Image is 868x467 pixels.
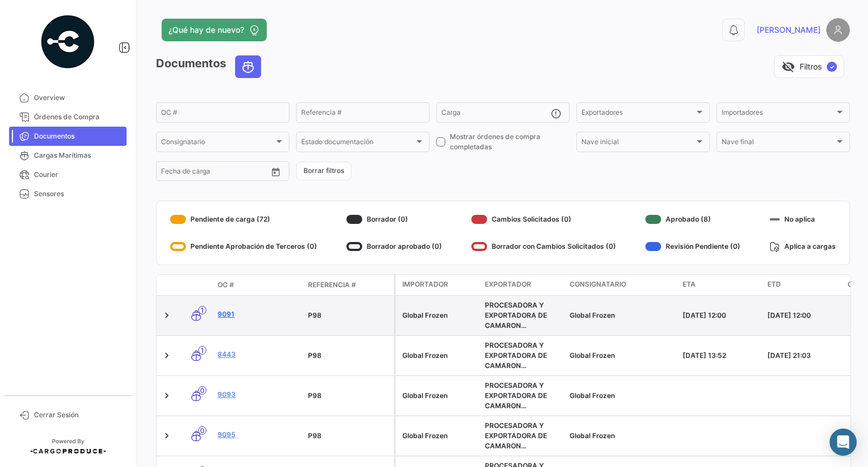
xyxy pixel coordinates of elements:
input: Hasta [189,169,240,177]
div: [DATE] 12:00 [683,310,758,321]
a: Expand/Collapse Row [161,430,172,442]
span: Global Frozen [570,431,615,440]
div: Aprobado (8) [645,210,740,228]
span: Cerrar Sesión [34,410,122,420]
span: 1 [198,346,206,354]
a: Órdenes de Compra [9,107,127,127]
datatable-header-cell: ETD [763,275,848,295]
span: Exportadores [581,110,695,118]
div: PROCESADORA Y EXPORTADORA DE CAMARON PROCAMARONEX C. LTDA. [485,340,561,371]
div: Pendiente de carga (72) [170,210,317,228]
div: Global Frozen [402,351,476,361]
span: Importadores [722,110,835,118]
span: Global Frozen [570,351,615,360]
datatable-header-cell: Referencia # [303,275,394,295]
a: Overview [9,88,127,107]
button: Borrar filtros [296,162,351,180]
span: Global Frozen [570,311,615,319]
span: Importador [402,279,448,289]
a: Courier [9,165,127,184]
datatable-header-cell: Consignatario [565,275,678,295]
span: OC # [218,280,234,290]
span: Documentos [34,131,122,141]
img: powered-by.png [40,14,96,70]
div: PROCESADORA Y EXPORTADORA DE CAMARON PROCAMARONEX C. LTDA. [485,421,561,451]
span: ETA [683,279,696,289]
div: Aplica a cargas [770,237,836,256]
div: [DATE] 12:00 [767,310,843,321]
a: 9091 [218,309,299,319]
datatable-header-cell: Modo de Transporte [179,280,213,289]
input: Desde [161,169,181,177]
div: Pendiente Aprobación de Terceros (0) [170,237,317,256]
div: P98 [308,431,389,441]
span: Consignatario [161,140,274,148]
div: Cambios Solicitados (0) [471,210,616,228]
div: Global Frozen [402,391,476,401]
span: ETD [767,279,781,289]
button: Ocean [236,56,261,77]
a: Expand/Collapse Row [161,350,172,361]
div: Borrador aprobado (0) [346,237,442,256]
span: 0 [198,386,206,395]
span: Sensores [34,189,122,199]
span: ¿Qué hay de nuevo? [168,24,244,36]
a: Cargas Marítimas [9,146,127,165]
h3: Documentos [156,55,264,78]
span: Estado documentación [301,140,414,148]
div: Borrador con Cambios Solicitados (0) [471,237,616,256]
span: Exportador [485,279,531,289]
div: P98 [308,310,389,321]
a: Sensores [9,184,127,204]
button: Open calendar [267,163,284,180]
span: Cargas Marítimas [34,150,122,161]
img: placeholder-user.png [826,18,850,42]
div: Revisión Pendiente (0) [645,237,740,256]
span: Referencia # [308,280,356,290]
div: Abrir Intercom Messenger [830,429,857,456]
datatable-header-cell: Importador [396,275,480,295]
div: Global Frozen [402,310,476,321]
a: 9093 [218,390,299,400]
button: ¿Qué hay de nuevo? [162,19,267,41]
a: Expand/Collapse Row [161,390,172,401]
span: 1 [198,306,206,314]
span: Overview [34,93,122,103]
div: PROCESADORA Y EXPORTADORA DE CAMARON PROCAMARONEX C. LTDA. [485,380,561,411]
span: Mostrar órdenes de compra completadas [450,132,570,152]
datatable-header-cell: OC # [213,275,303,295]
a: Documentos [9,127,127,146]
div: P98 [308,391,389,401]
div: [DATE] 13:52 [683,351,758,361]
a: Expand/Collapse Row [161,310,172,321]
button: visibility_offFiltros✓ [774,55,844,78]
a: 8443 [218,349,299,360]
span: Global Frozen [570,391,615,400]
div: Global Frozen [402,431,476,441]
div: [DATE] 21:03 [767,351,843,361]
datatable-header-cell: ETA [678,275,763,295]
span: Consignatario [570,279,626,289]
span: 0 [198,426,206,435]
span: Nave final [722,140,835,148]
div: PROCESADORA Y EXPORTADORA DE CAMARON PROCAMARONEX C. LTDA. [485,300,561,331]
span: Courier [34,170,122,180]
div: No aplica [770,210,836,228]
span: [PERSON_NAME] [757,24,821,36]
span: visibility_off [782,60,795,73]
span: Nave inicial [581,140,695,148]
a: 9095 [218,430,299,440]
div: P98 [308,351,389,361]
span: Órdenes de Compra [34,112,122,122]
span: ✓ [827,62,837,72]
div: Borrador (0) [346,210,442,228]
datatable-header-cell: Exportador [480,275,565,295]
